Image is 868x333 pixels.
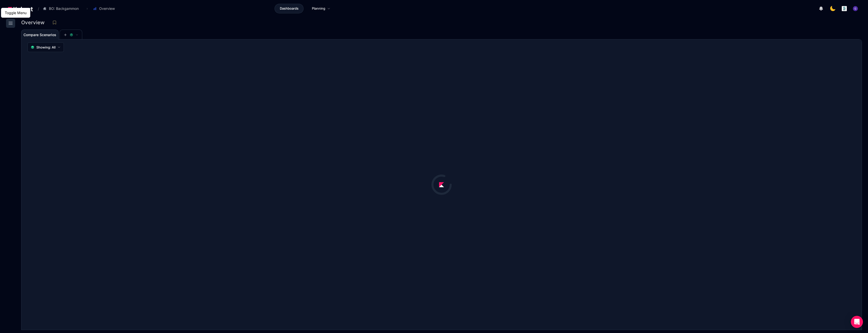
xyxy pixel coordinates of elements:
[307,4,336,13] a: Planning
[99,6,115,11] span: Overview
[36,45,56,50] span: Showing: All
[34,6,39,11] span: /
[90,4,120,13] button: Overview
[23,33,56,37] span: Compare Scenarios
[86,7,89,11] span: ›
[280,6,299,11] span: Dashboards
[28,42,64,52] button: Showing: All
[21,20,48,25] h3: Overview
[851,316,863,328] div: Open Intercom Messenger
[842,6,847,11] img: logo_logo_images_1_20240607072359498299_20240828135028712857.jpeg
[4,9,28,16] div: Toggle Menu
[275,4,304,13] a: Dashboards
[312,6,325,11] span: Planning
[40,4,84,13] button: BO: Backgammon
[49,6,79,11] span: BO: Backgammon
